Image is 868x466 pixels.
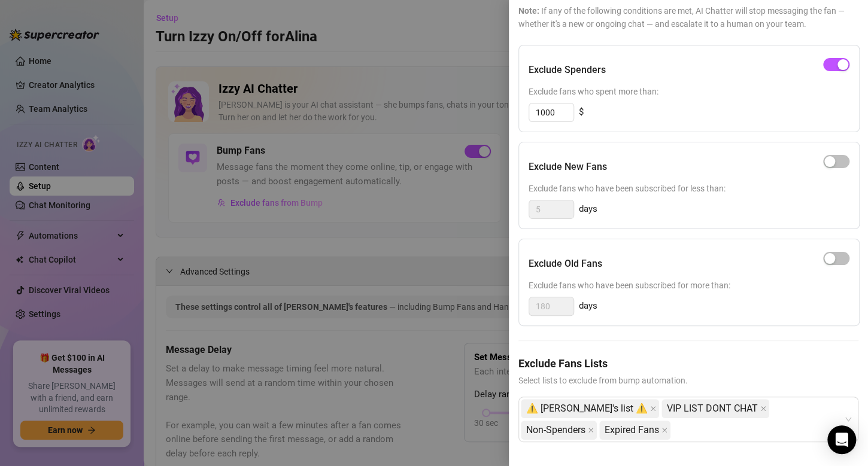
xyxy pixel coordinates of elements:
span: days [579,299,597,313]
span: VIP LIST DONT CHAT [661,399,769,418]
span: Exclude fans who have been subscribed for more than: [529,279,849,292]
span: $ [579,105,584,120]
span: If any of the following conditions are met, AI Chatter will stop messaging the fan — whether it's... [518,4,858,31]
span: Exclude fans who have been subscribed for less than: [529,182,849,195]
h5: Exclude Old Fans [529,257,602,271]
span: ⚠️ [PERSON_NAME]'s list ⚠️ [526,400,648,418]
span: close [588,427,594,433]
span: Exclude fans who spent more than: [529,85,849,98]
span: ⚠️ Andy's list ⚠️ [521,399,659,418]
span: days [579,202,597,217]
span: Non-Spenders [526,421,585,439]
span: Expired Fans [599,421,670,440]
span: VIP LIST DONT CHAT [667,400,758,418]
span: Non-Spenders [521,421,597,440]
h5: Exclude Fans Lists [518,355,858,371]
span: Select lists to exclude from bump automation. [518,374,858,387]
span: Note: [518,6,539,16]
div: Open Intercom Messenger [827,425,856,454]
span: close [650,406,656,412]
span: Expired Fans [605,421,659,439]
h5: Exclude Spenders [529,63,606,77]
span: close [661,427,667,433]
h5: Exclude New Fans [529,160,607,174]
span: close [760,406,766,412]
